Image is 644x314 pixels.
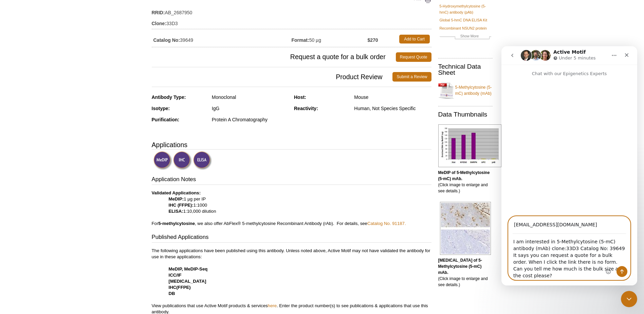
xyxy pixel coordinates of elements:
[152,190,431,227] p: 1 µg per IP 1:1000 1:10,000 dilution For , we also offer AbFlex® 5-methylcytosine Recombinant Ant...
[399,35,430,43] a: Add to Cart
[212,94,289,100] div: Monoclonal
[438,124,501,167] img: 5-Methylcytosine (5-mC) antibody (mAb) tested by MeDIP analysis.
[212,105,289,111] div: IgG
[152,16,431,27] td: 33D3
[152,233,431,243] h3: Published Applications
[440,17,487,23] a: Global 5-hmC DNA ELISA Kit
[268,303,277,308] a: here
[169,273,182,278] strong: ICC/IF
[173,151,192,170] img: Immunohistochemistry Validated
[152,140,431,150] h3: Applications
[169,279,206,284] strong: [MEDICAL_DATA]
[152,10,165,16] strong: RRID:
[212,117,289,123] div: Protein A Chromatography
[354,105,431,111] div: Human, Not Species Specific
[438,170,490,181] b: MeDIP of 5-Methylcytosine (5-mC) mAb.
[354,94,431,100] div: Mouse
[438,64,493,76] h2: Technical Data Sheet
[440,33,491,41] a: Show More
[193,151,212,170] img: Enzyme-linked Immunosorbent Assay Validated
[440,3,491,15] a: 5-Hydroxymethylcytosine (5-hmC) antibody (pAb)
[367,221,406,226] a: Catalog No. 91187.
[438,170,493,194] p: (Click image to enlarge and see details.)
[153,37,180,43] strong: Catalog No:
[621,291,637,307] iframe: Intercom live chat
[440,25,487,31] a: Recombinant NSUN2 protein
[152,52,396,62] span: Request a quote for a bulk order
[396,52,431,62] a: Request Quote
[152,190,201,195] b: Validated Applications:
[152,94,186,100] strong: Antibody Type:
[152,117,180,122] strong: Purification:
[392,72,431,82] a: Submit a Review
[152,20,167,27] strong: Clone:
[152,33,292,45] td: 39649
[152,5,431,16] td: AB_2687950
[152,175,431,185] h3: Application Notes
[169,209,183,214] strong: ELISA:
[169,266,208,272] strong: MeDIP, MeDIP-Seq
[438,258,482,275] b: [MEDICAL_DATA] of 5-Methylcytosine (5-mC) mAb.
[292,37,309,43] strong: Format:
[169,285,191,290] strong: IHC(FFPE)
[169,203,194,208] strong: IHC (FFPE):
[169,196,184,202] strong: MeDIP:
[367,37,378,43] strong: $270
[501,46,637,285] iframe: Intercom live chat
[294,94,306,100] strong: Host:
[438,111,493,118] h2: Data Thumbnails
[438,257,493,288] p: (Click image to enlarge and see details.)
[152,72,393,82] span: Product Review
[438,80,493,101] a: 5-Methylcytosine (5-mC) antibody (mAb)
[152,106,170,111] strong: Isotype:
[153,151,172,170] img: Methyl-DNA Immunoprecipitation Validated
[169,291,175,296] strong: DB
[294,106,318,111] strong: Reactivity:
[158,221,195,226] b: 5-methylcytosine
[440,202,491,255] img: 5-Methylcytosine (5-mC) antibody (mAb) tested by immunohistochemistry.
[292,33,368,45] td: 50 µg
